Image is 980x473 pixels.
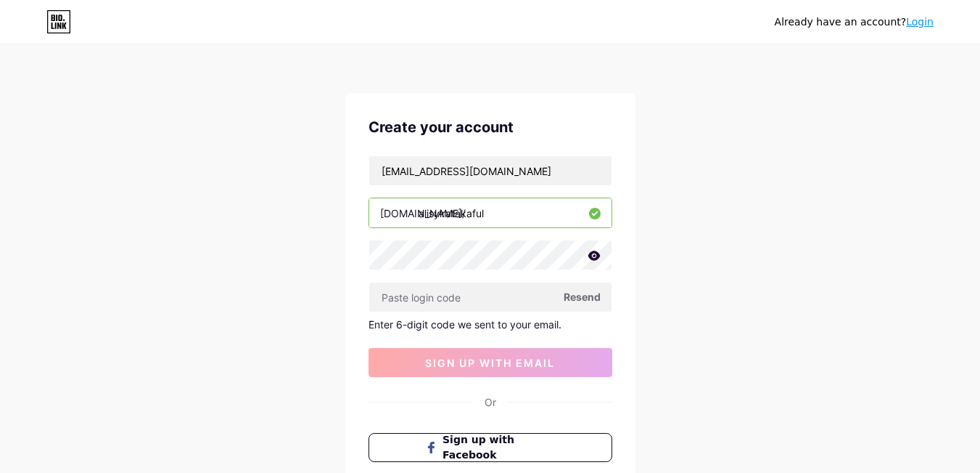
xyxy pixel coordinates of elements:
[906,16,934,28] a: Login
[380,206,466,221] div: [DOMAIN_NAME]/
[368,318,612,331] div: Enter 6-digit code we sent to your email.
[369,156,612,185] input: Email
[485,395,496,410] div: Or
[775,15,934,30] div: Already have an account?
[368,348,612,377] button: sign up with email
[369,283,612,312] input: Paste login code
[564,289,601,304] span: Resend
[368,116,612,138] div: Create your account
[369,198,612,227] input: username
[368,433,612,462] button: Sign up with Facebook
[425,357,555,369] span: sign up with email
[442,432,555,463] span: Sign up with Facebook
